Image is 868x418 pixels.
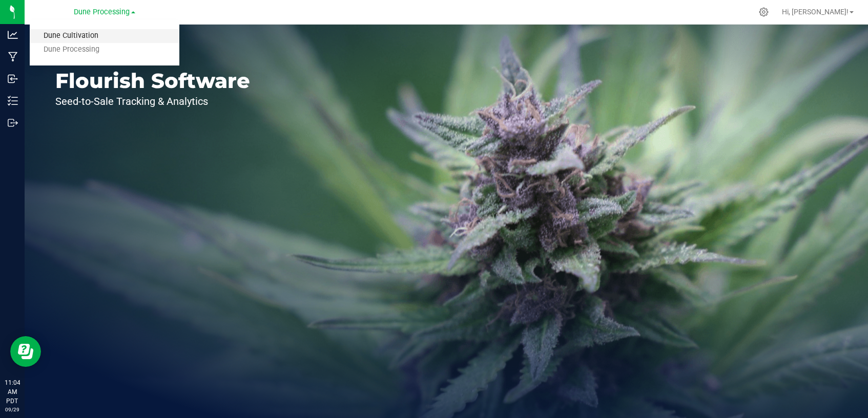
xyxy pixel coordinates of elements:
p: Seed-to-Sale Tracking & Analytics [55,96,250,106]
inline-svg: Outbound [8,118,18,128]
span: Hi, [PERSON_NAME]! [782,8,849,16]
inline-svg: Analytics [8,30,18,40]
a: Dune Processing [30,43,179,57]
a: Dune Cultivation [30,29,179,43]
p: Flourish Software [55,71,250,91]
iframe: Resource center [10,336,41,367]
span: Dune Processing [74,8,130,16]
inline-svg: Inbound [8,74,18,84]
inline-svg: Inventory [8,96,18,106]
p: 11:04 AM PDT [5,378,20,406]
p: 09/29 [5,406,20,413]
div: Manage settings [757,7,770,17]
inline-svg: Manufacturing [8,52,18,62]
